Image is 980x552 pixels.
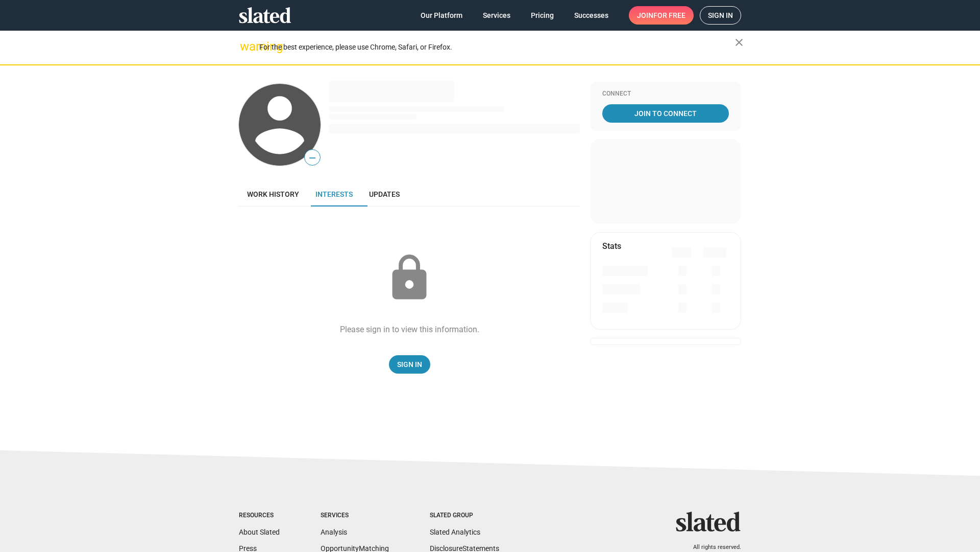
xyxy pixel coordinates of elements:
[602,104,729,123] a: Join To Connect
[315,190,353,198] span: Interests
[483,6,510,25] span: Services
[574,6,608,25] span: Successes
[384,252,435,304] mat-icon: lock
[239,182,307,206] a: Work history
[602,90,729,98] div: Connect
[321,528,347,536] a: Analysis
[700,6,741,25] a: Sign in
[412,6,471,25] a: Our Platform
[307,182,361,206] a: Interests
[566,6,617,25] a: Successes
[340,324,479,335] div: Please sign in to view this information.
[653,6,685,25] span: for free
[475,6,519,25] a: Services
[523,6,562,25] a: Pricing
[430,512,499,520] div: Slated Group
[430,528,480,536] a: Slated Analytics
[305,151,320,165] span: —
[602,241,621,251] mat-card-title: Stats
[259,40,735,54] div: For the best experience, please use Chrome, Safari, or Firefox.
[239,512,280,520] div: Resources
[321,512,389,520] div: Services
[389,355,430,374] a: Sign In
[361,182,408,206] a: Updates
[708,7,733,24] span: Sign in
[421,6,462,25] span: Our Platform
[629,6,694,25] a: Joinfor free
[637,6,685,25] span: Join
[604,104,727,123] span: Join To Connect
[369,190,400,198] span: Updates
[733,36,745,49] mat-icon: close
[239,528,280,536] a: About Slated
[247,190,299,198] span: Work history
[397,355,422,374] span: Sign In
[240,40,252,53] mat-icon: warning
[531,6,554,25] span: Pricing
